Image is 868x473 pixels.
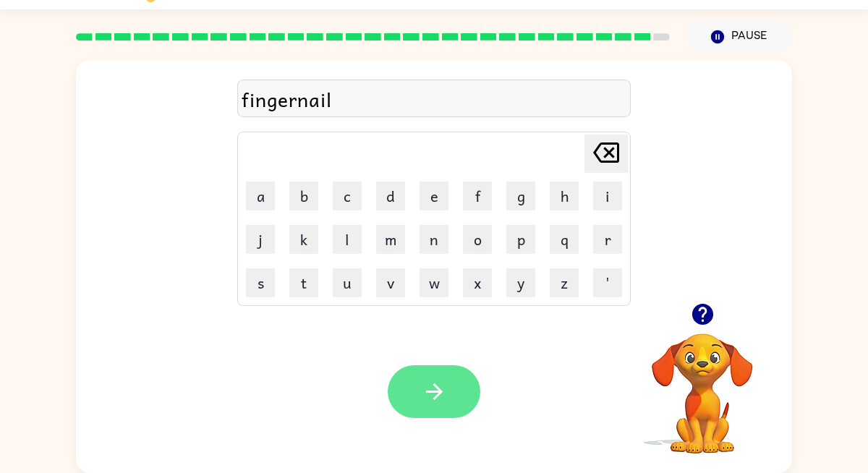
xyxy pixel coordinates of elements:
[506,225,535,254] button: p
[630,311,775,456] video: Your browser must support playing .mp4 files to use Literably. Please try using another browser.
[376,268,405,297] button: v
[246,182,275,210] button: a
[333,268,362,297] button: u
[550,182,579,210] button: h
[420,182,448,210] button: e
[420,268,448,297] button: w
[246,268,275,297] button: s
[333,225,362,254] button: l
[289,182,318,210] button: b
[550,268,579,297] button: z
[550,225,579,254] button: q
[376,182,405,210] button: d
[376,225,405,254] button: m
[420,225,448,254] button: n
[463,268,492,297] button: x
[242,84,626,114] div: fingernail
[246,225,275,254] button: j
[289,225,318,254] button: k
[593,182,622,210] button: i
[289,268,318,297] button: t
[687,20,792,54] button: Pause
[463,182,492,210] button: f
[506,268,535,297] button: y
[593,225,622,254] button: r
[593,268,622,297] button: '
[333,182,362,210] button: c
[506,182,535,210] button: g
[463,225,492,254] button: o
